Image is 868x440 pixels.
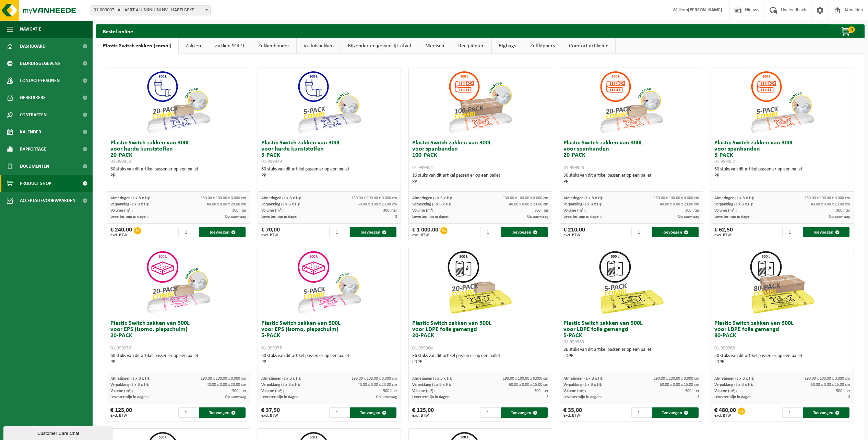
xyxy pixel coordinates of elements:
span: 190.00 x 100.00 x 0.000 cm [352,377,397,381]
a: Recipiënten [451,38,491,54]
span: Contracten [20,106,47,123]
h3: Plastic Switch zakken van 500L voor EPS (isomo, piepschuim) 20-PACK [110,320,246,351]
img: 01-999964 [446,248,514,317]
span: 190.00 x 100.00 x 0.000 cm [654,377,699,381]
span: 190.00 x 100.00 x 0.000 cm [503,377,548,381]
h3: Plastic Switch zakken van 300L voor spanbanden 100-PACK [412,140,548,171]
span: Levertermijn in dagen: [110,215,148,219]
span: Levertermijn in dagen: [412,215,450,219]
span: 01-999963 [563,340,584,345]
img: 01-999954 [446,68,514,136]
span: 190.00 x 100.00 x 0.000 cm [805,377,850,381]
button: Toevoegen [199,227,246,237]
img: 01-999950 [144,68,213,136]
div: € 125,00 [412,407,434,418]
div: PP [563,179,699,185]
a: Bigbags [492,38,523,54]
span: 3 [848,395,850,399]
button: Toevoegen [803,227,849,237]
span: Levertermijn in dagen: [563,215,602,219]
div: 60 stuks van dit artikel passen er op een pallet [714,166,850,179]
div: € 37,50 [261,407,280,418]
span: 40.00 x 0.00 x 23.00 cm [509,202,548,206]
span: 500 liter [383,389,397,393]
span: Levertermijn in dagen: [110,395,148,399]
a: Plastic Switch zakken (combi) [96,38,178,54]
span: Verpakking (L x B x H): [110,383,149,387]
span: Documenten [20,158,49,175]
span: 130.00 x 100.00 x 0.000 cm [503,196,548,200]
h3: Plastic Switch zakken van 300L voor harde kunststoffen 20-PACK [110,140,246,165]
span: 190.00 x 100.00 x 0.000 cm [201,377,246,381]
h2: Bestel online [96,24,140,38]
span: Rapportage [20,141,46,158]
div: € 35,00 [563,407,582,418]
img: 01-999968 [748,248,817,317]
span: excl. BTW [714,414,736,418]
span: Levertermijn in dagen: [714,215,752,219]
h3: Plastic Switch zakken van 500L voor LDPE folie gemengd 20-PACK [412,320,548,351]
span: Verpakking (L x B x H): [714,383,753,387]
span: Afmetingen (L x B x H): [563,377,603,381]
div: € 125,00 [110,407,132,418]
span: Afmetingen (L x B x H): [412,196,452,200]
div: € 210,00 [563,227,585,237]
span: 60.00 x 0.00 x 15.00 cm [811,383,850,387]
img: 01-999952 [748,68,817,136]
input: 1 [480,227,500,237]
span: 01-999956 [110,346,131,351]
span: 130.00 x 100.00 x 0.000 cm [654,196,699,200]
div: LDPE [563,353,699,359]
div: PP [110,173,246,179]
div: 50 stuks van dit artikel passen er op een pallet [714,353,850,365]
span: 01-000007 - ALLAERT ALUMINIUM NV - HARELBEKE [91,5,211,15]
span: Volume (m³): [261,389,284,393]
span: excl. BTW [412,414,434,418]
span: Afmetingen (L x B x H): [261,377,301,381]
div: PP [261,359,397,365]
span: Op aanvraag [376,395,397,399]
strong: [PERSON_NAME] [688,8,722,13]
span: 130.00 x 100.00 x 0.000 cm [201,196,246,200]
input: 1 [631,407,651,418]
span: Bedrijfsgegevens [20,55,60,72]
span: Op aanvraag [829,215,850,219]
a: Zelfkippers [523,38,562,54]
span: Afmetingen (L x B x H): [563,196,603,200]
div: 36 stuks van dit artikel passen er op een pallet [563,347,699,359]
div: 16 stuks van dit artikel passen er op een pallet [412,173,548,185]
span: Navigatie [20,21,41,38]
a: Zakken SOLO [208,38,251,54]
span: 300 liter [383,209,397,213]
span: Volume (m³): [412,209,435,213]
button: Toevoegen [350,227,397,237]
span: Volume (m³): [412,389,435,393]
h3: Plastic Switch zakken van 300L voor harde kunststoffen 5-PACK [261,140,397,165]
button: Toevoegen [199,407,246,418]
span: 40.00 x 0.00 x 20.00 cm [207,202,246,206]
span: excl. BTW [110,233,132,237]
span: Verpakking (L x B x H): [412,383,451,387]
button: 0 [830,24,864,38]
span: 01-999968 [714,346,735,351]
img: 01-999955 [295,248,364,317]
input: 1 [782,407,802,418]
input: 1 [631,227,651,237]
span: Kalender [20,123,41,141]
span: Op aanvraag [527,215,548,219]
span: 3 [697,395,699,399]
button: Toevoegen [501,227,548,237]
span: Verpakking (L x B x H): [563,202,602,206]
span: Volume (m³): [563,389,586,393]
span: Volume (m³): [714,209,737,213]
span: Product Shop [20,175,51,192]
div: PP [261,173,397,179]
span: Op aanvraag [225,395,246,399]
button: Toevoegen [501,407,548,418]
input: 1 [480,407,500,418]
span: Gebruikers [20,89,46,106]
span: 01-999950 [110,159,131,164]
div: 36 stuks van dit artikel passen er op een pallet [412,353,548,365]
span: Volume (m³): [714,389,737,393]
span: Volume (m³): [110,389,133,393]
